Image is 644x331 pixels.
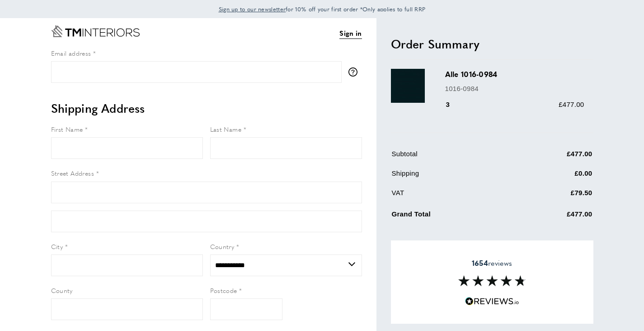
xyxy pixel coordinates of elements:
td: Grand Total [392,207,513,226]
strong: 1654 [472,258,488,268]
span: Postcode [210,286,237,295]
td: £0.00 [513,168,592,186]
a: Go to Home page [51,25,140,37]
span: Apply Discount Code [391,240,457,250]
td: Shipping [392,168,513,186]
td: £79.50 [513,187,592,205]
span: for 10% off your first order *Only applies to full RRP [219,5,426,13]
span: £477.00 [559,101,584,108]
span: County [51,286,73,295]
h2: Order Summary [391,36,593,52]
span: Sign up to our newsletter [219,5,286,13]
p: 1016-0984 [445,83,584,94]
button: More information [348,67,362,77]
div: 3 [445,99,463,110]
img: Alle 1016-0984 [391,69,425,103]
td: VAT [392,187,513,205]
a: Sign in [339,28,362,39]
img: Reviews section [458,275,526,286]
span: Email address [51,48,91,58]
span: City [51,242,63,251]
span: Country [210,242,235,251]
h3: Alle 1016-0984 [445,69,584,79]
h2: Shipping Address [51,100,362,116]
span: Street Address [51,168,94,177]
a: Sign up to our newsletter [219,5,286,14]
img: Reviews.io 5 stars [465,297,519,306]
span: First Name [51,125,83,134]
td: £477.00 [513,207,592,226]
span: Last Name [210,125,242,134]
span: reviews [472,259,512,268]
td: £477.00 [513,149,592,166]
td: Subtotal [392,149,513,166]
